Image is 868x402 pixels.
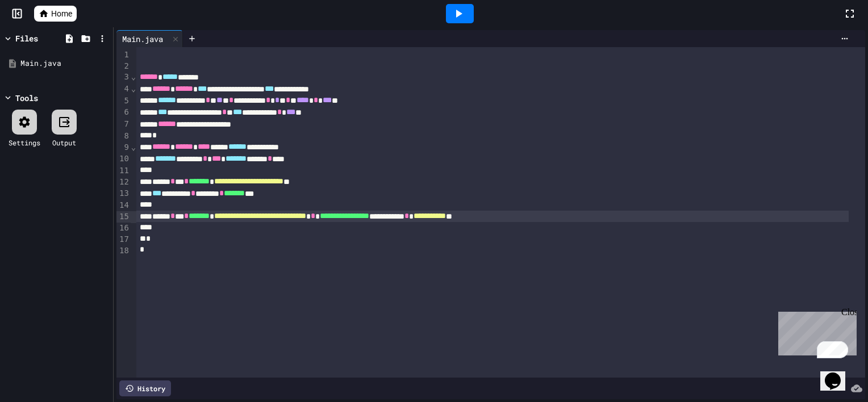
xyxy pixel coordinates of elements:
div: 8 [116,131,131,142]
div: 3 [116,72,131,83]
div: 11 [116,165,131,177]
div: 1 [116,49,131,61]
div: To enrich screen reader interactions, please activate Accessibility in Grammarly extension settings [136,47,865,378]
div: History [119,380,171,396]
div: 9 [116,142,131,154]
div: 12 [116,177,131,189]
div: Main.java [116,33,169,45]
div: 7 [116,119,131,131]
div: 2 [116,61,131,72]
div: Output [52,137,76,148]
span: Fold line [131,72,136,81]
div: 4 [116,83,131,95]
iframe: chat widget [820,357,857,391]
div: Files [15,32,38,44]
div: 16 [116,223,131,234]
span: Home [51,8,72,19]
div: Tools [15,92,38,104]
div: 14 [116,200,131,211]
span: Fold line [131,143,136,152]
iframe: chat widget [774,307,857,355]
div: 13 [116,188,131,200]
div: 5 [116,95,131,107]
span: Fold line [131,84,136,93]
div: 15 [116,211,131,223]
a: Home [34,6,77,22]
div: 17 [116,234,131,245]
div: Settings [9,137,40,148]
div: 18 [116,245,131,257]
div: Main.java [116,30,183,47]
div: 6 [116,107,131,119]
div: Chat with us now!Close [5,5,78,72]
div: 10 [116,153,131,165]
div: Main.java [20,58,109,69]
